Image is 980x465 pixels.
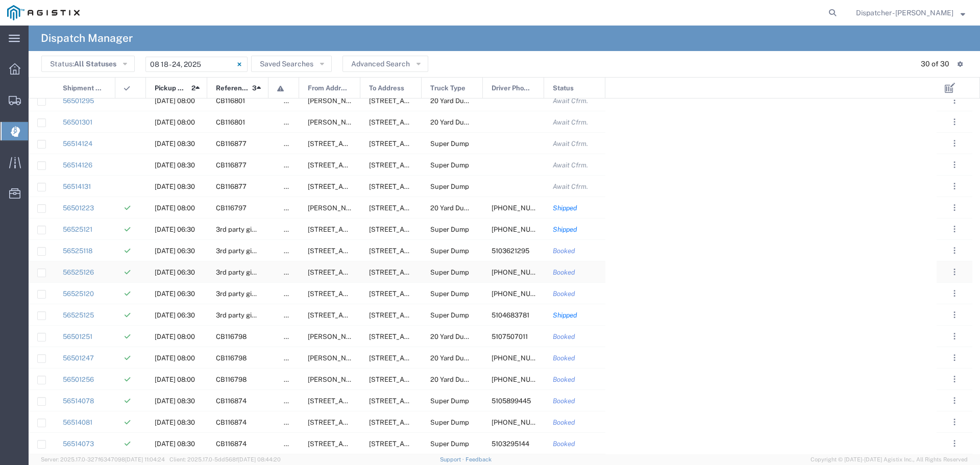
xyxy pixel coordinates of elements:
span: 31220 Lily St, Union City, California, United States [308,397,409,405]
span: Jean Dr & Rose Way, Union City, California, United States [308,376,616,383]
span: 08/19/2025, 08:00 [155,376,195,383]
span: Jean Dr & Rose Way, Union City, California, United States [308,97,616,105]
span: 510-766-8478 [492,354,552,362]
span: 3020 Delta Rd, Brentwood, California, United States [369,247,471,255]
span: . . . [953,287,955,300]
span: Super Dump [430,419,469,426]
span: Super Dump [430,183,469,190]
span: 08/19/2025, 06:30 [155,290,195,298]
span: . . . [953,180,955,192]
a: 56501251 [63,333,92,340]
span: 3rd party giveaway [216,268,275,276]
span: 08/19/2025, 08:00 [155,354,195,362]
span: CB116874 [216,419,247,426]
div: 30 of 30 [921,59,949,69]
span: CB116801 [216,97,245,105]
span: false [284,268,299,276]
span: false [284,118,299,126]
span: 2111 Hillcrest Ave, Antioch, California, 94509, United States [308,290,409,298]
span: false [284,290,299,298]
span: CB116797 [216,204,247,212]
span: . . . [953,94,955,107]
span: 510-760-3627 [492,204,552,212]
span: Booked [553,419,575,426]
span: 2111 Hillcrest Ave, Antioch, California, 94509, United States [369,118,471,126]
button: ... [947,222,962,236]
span: 5103295144 [492,440,529,448]
span: 08/19/2025, 08:30 [155,419,195,426]
a: 56525126 [63,268,94,276]
span: 08/19/2025, 08:00 [155,333,195,340]
span: 08/22/2025, 08:30 [155,183,195,190]
span: [DATE] 08:44:20 [238,456,281,462]
span: 20 Yard Dump Truck [430,204,493,212]
span: 3020 Delta Rd, Brentwood, California, United States [369,226,471,233]
button: Dispatcher - [PERSON_NAME] [855,7,966,19]
span: Super Dump [430,161,469,169]
span: Booked [553,247,575,255]
span: Booked [553,290,575,298]
span: Shipment No. [63,78,104,99]
span: 2111 Hillcrest Ave, Antioch, California, 94509, United States [308,247,409,255]
span: 3rd party giveaway [216,311,275,319]
span: false [284,333,299,340]
span: To Address [369,78,404,99]
span: 5103621295 [492,247,529,255]
span: 408-316-3364 [492,290,552,298]
span: Super Dump [430,290,469,298]
span: 1601 Dixon Landing Rd, Milpitas, California, 95035, United States [369,161,526,169]
span: . . . [953,373,955,385]
a: 56501247 [63,354,94,362]
button: Saved Searches [251,56,332,72]
span: Jean Dr & Rose Way, Union City, California, United States [308,204,616,212]
span: Status [553,78,574,99]
button: ... [947,136,962,151]
span: 1601 Dixon Landing Rd, Milpitas, California, 95035, United States [369,440,526,448]
span: . . . [953,395,955,407]
span: 31220 Lily St, Union City, California, United States [308,140,409,148]
a: 56525125 [63,311,94,319]
span: . . . [953,416,955,428]
span: CB116798 [216,354,247,362]
span: 1601 Dixon Landing Rd, Milpitas, California, 95035, United States [369,419,526,426]
span: 3020 Delta Rd, Brentwood, California, United States [369,311,471,319]
h4: Dispatch Manager [41,26,133,51]
span: Pickup Date and Time [155,78,188,99]
span: 08/18/2025, 08:00 [155,204,195,212]
span: . . . [953,159,955,171]
span: false [284,311,299,319]
span: . . . [953,309,955,321]
span: 510-387-6602 [492,419,552,426]
span: 08/22/2025, 08:30 [155,161,195,169]
span: CB116877 [216,140,247,148]
span: 3020 Delta Rd, Brentwood, California, United States [369,290,471,298]
span: 1601 Dixon Landing Rd, Milpitas, California, 95035, United States [369,140,526,148]
button: ... [947,415,962,429]
span: Server: 2025.17.0-327f6347098 [41,456,165,462]
span: 08/19/2025, 06:30 [155,226,195,233]
span: . . . [953,437,955,450]
a: 56501295 [63,97,94,105]
span: 5105899445 [492,397,531,405]
span: 1601 Dixon Landing Rd, Milpitas, California, 95035, United States [369,397,526,405]
span: 31220 Lily St, Union City, California, United States [308,440,409,448]
span: 08/19/2025, 08:30 [155,397,195,405]
span: Truck Type [430,78,465,99]
span: 5107507011 [492,333,528,340]
span: 08/19/2025, 06:30 [155,247,195,255]
a: 56501301 [63,118,92,126]
span: false [284,140,299,148]
span: 08/19/2025, 06:30 [155,311,195,319]
span: Await Cfrm. [553,161,588,169]
a: 56514078 [63,397,94,405]
span: Jean Dr & Rose Way, Union City, California, United States [308,333,616,340]
button: ... [947,436,962,451]
span: Await Cfrm. [553,183,588,190]
span: 2111 Hillcrest Ave, Antioch, California, 94509, United States [369,97,471,105]
button: ... [947,201,962,215]
a: 56525121 [63,226,92,233]
span: All Statuses [74,60,116,68]
span: false [284,204,299,212]
button: ... [947,243,962,258]
span: Super Dump [430,440,469,448]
